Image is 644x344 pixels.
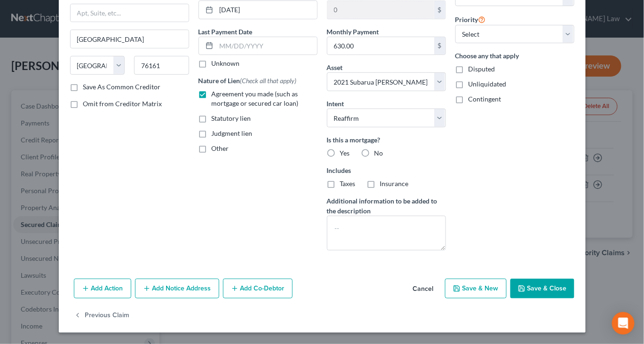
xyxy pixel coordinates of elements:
input: Enter zip... [134,56,189,75]
span: Judgment lien [212,129,253,137]
span: Insurance [380,180,409,188]
span: Yes [340,149,350,157]
label: Choose any that apply [455,51,574,61]
label: Includes [327,165,446,175]
input: MM/DD/YYYY [216,37,317,55]
span: Other [212,144,229,152]
label: Save As Common Creditor [83,82,161,92]
span: Omit from Creditor Matrix [83,100,162,108]
button: Add Action [74,279,131,298]
label: Intent [327,99,344,109]
label: Unknown [212,59,240,68]
input: Enter city... [71,30,189,48]
span: Disputed [469,65,495,73]
label: Priority [455,14,486,25]
input: Apt, Suite, etc... [71,4,189,22]
button: Save & New [445,279,507,298]
div: $ [434,37,445,55]
label: Nature of Lien [199,76,297,86]
input: 0.00 [327,1,434,19]
span: Unliquidated [469,80,507,88]
span: No [374,149,383,157]
span: Taxes [340,180,356,188]
label: Monthly Payment [327,27,379,37]
button: Cancel [405,280,441,298]
button: Save & Close [510,279,574,298]
span: Contingent [469,95,501,103]
button: Add Notice Address [135,279,219,298]
input: 0.00 [327,37,434,55]
input: MM/DD/YYYY [216,1,317,19]
div: $ [434,1,445,19]
span: Asset [327,63,343,71]
div: Open Intercom Messenger [612,312,635,335]
label: Additional information to be added to the description [327,196,446,216]
label: Last Payment Date [199,27,253,37]
span: Statutory lien [212,114,251,122]
button: Add Co-Debtor [223,279,293,298]
span: Agreement you made (such as mortgage or secured car loan) [212,90,299,107]
button: Previous Claim [74,306,130,326]
label: Is this a mortgage? [327,135,446,145]
span: (Check all that apply) [240,77,297,85]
